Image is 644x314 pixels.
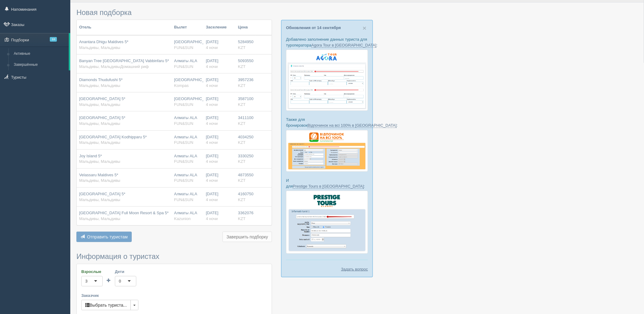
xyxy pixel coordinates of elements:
[174,102,193,107] span: FUN&SUN
[238,197,246,202] span: KZT
[206,77,233,88] div: [DATE]
[174,216,191,221] span: Kazunion
[79,83,120,88] span: Мальдивы, Мальдивы
[174,134,201,146] div: Алматы ALA
[81,300,131,310] button: Выбрать туриста...
[238,140,246,145] span: KZT
[286,191,368,254] img: prestige-tours-booking-form-crm-for-travel-agents.png
[341,266,368,272] a: Задать вопрос
[79,197,120,202] span: Мальдивы, Мальдивы
[286,178,368,189] p: И для :
[286,130,368,172] img: otdihnavse100--%D1%84%D0%BE%D1%80%D0%BC%D0%B0-%D0%B1%D1%80%D0%BE%D0%BD%D0%B8%D1%80%D0%BE%D0%B2%D0...
[238,83,246,88] span: KZT
[238,39,254,44] span: 5284950
[79,192,125,196] span: [GEOGRAPHIC_DATA] 5*
[79,96,125,101] span: [GEOGRAPHIC_DATA] 5*
[174,159,193,164] span: FUN&SUN
[77,20,172,35] th: Отель
[76,232,132,242] button: Отправить туристам
[286,36,368,48] p: Добавлено заполнение данных туриста для туроператора :
[286,117,368,128] p: Также для бронировок :
[236,20,256,35] th: Цена
[79,154,102,158] span: Joy Island 5*
[238,96,254,101] span: 3587100
[238,192,254,196] span: 4160750
[311,43,377,48] a: Agora Tour в [GEOGRAPHIC_DATA]
[206,134,233,146] div: [DATE]
[174,172,201,184] div: Алматы ALA
[174,39,201,50] div: [GEOGRAPHIC_DATA]
[174,45,193,50] span: FUN&SUN
[79,77,123,82] span: Diamonds Thudufushi 5*
[79,135,147,139] span: [GEOGRAPHIC_DATA] Kodhipparu 5*
[206,172,233,184] div: [DATE]
[11,48,69,59] a: Активные
[238,159,246,164] span: KZT
[85,278,87,284] div: 3
[206,191,233,203] div: [DATE]
[79,102,120,107] span: Мальдивы, Мальдивы
[238,211,254,215] span: 3362076
[223,232,272,242] button: Завершить подборку
[206,39,233,50] div: [DATE]
[238,135,254,139] span: 4034250
[286,50,368,111] img: agora-tour-%D1%84%D0%BE%D1%80%D0%BC%D0%B0-%D0%B1%D1%80%D0%BE%D0%BD%D1%8E%D0%B2%D0%B0%D0%BD%D0%BD%...
[79,140,120,145] span: Мальдивы, Мальдивы
[206,197,218,202] span: 4 ночи
[174,96,201,107] div: [GEOGRAPHIC_DATA]
[238,115,254,120] span: 3411100
[206,45,218,50] span: 4 ночи
[363,25,366,31] button: Close
[174,58,201,69] div: Алматы ALA
[206,83,218,88] span: 4 ночи
[79,178,120,183] span: Мальдивы, Мальдивы
[238,64,246,69] span: KZT
[307,123,396,128] a: Відпочинок на всі 100% в [GEOGRAPHIC_DATA]
[174,64,193,69] span: FUN&SUN
[79,64,149,69] span: Мальдивы, МальдивыДомашний риф
[11,59,69,70] a: Завершённые
[79,216,120,221] span: Мальдивы, Мальдивы
[119,278,121,284] div: 0
[79,58,169,63] span: Banyan Tree [GEOGRAPHIC_DATA] Vabbinfaru 5*
[363,24,366,32] span: ×
[87,234,128,239] span: Отправить туристам
[79,45,120,50] span: Мальдивы, Мальдивы
[174,83,189,88] span: Kompas
[206,140,218,145] span: 4 ночи
[76,9,272,17] h3: Новая подборка
[204,20,236,35] th: Заселение
[206,159,218,164] span: 4 ночи
[238,121,246,126] span: KZT
[174,178,193,183] span: FUN&SUN
[206,115,233,126] div: [DATE]
[238,77,254,82] span: 3957236
[238,58,254,63] span: 5093550
[206,216,218,221] span: 4 ночи
[79,211,169,215] span: [GEOGRAPHIC_DATA] Full Moon Resort & Spa 5*
[174,153,201,165] div: Алматы ALA
[286,25,341,30] a: Обновления от 14 сентября
[79,39,128,44] span: Anantara Dhigu Maldives 5*
[206,96,233,107] div: [DATE]
[238,216,246,221] span: KZT
[206,64,218,69] span: 4 ночи
[174,210,201,222] div: Алматы ALA
[293,184,364,189] a: Prestige Tours в [GEOGRAPHIC_DATA]
[206,210,233,222] div: [DATE]
[206,102,218,107] span: 4 ночи
[115,269,136,275] label: Дети
[238,102,246,107] span: KZT
[238,154,254,158] span: 3330250
[174,191,201,203] div: Алматы ALA
[174,197,193,202] span: FUN&SUN
[174,77,201,88] div: [GEOGRAPHIC_DATA]
[50,37,57,42] span: 10
[79,121,120,126] span: Мальдивы, Мальдивы
[79,115,125,120] span: [GEOGRAPHIC_DATA] 5*
[206,178,218,183] span: 4 ночи
[206,121,218,126] span: 4 ночи
[81,293,267,298] label: Заказчик
[238,173,254,177] span: 4873550
[79,159,120,164] span: Мальдивы, Мальдивы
